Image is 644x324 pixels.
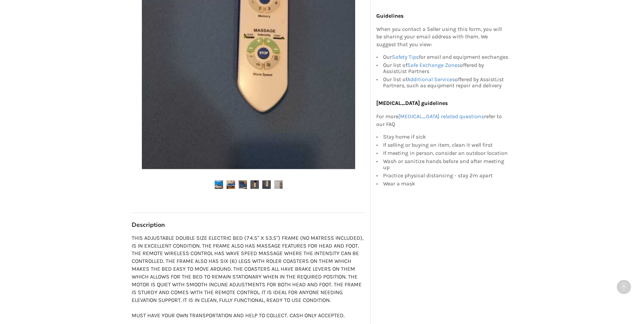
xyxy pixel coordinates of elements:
[274,180,283,189] img: electric bed frame, adjustable double size (74.5"x 53.5"), massage features & roler coaster legs ...
[227,180,235,189] img: electric bed frame, adjustable double size (74.5"x 53.5"), massage features & roler coaster legs ...
[376,13,403,19] b: Guidelines
[238,180,247,189] img: electric bed frame, adjustable double size (74.5"x 53.5"), massage features & roler coaster legs ...
[376,25,509,49] p: When you contact a Seller using this form, you will be sharing your email address with them. We s...
[383,54,509,61] div: Our for email and equipment exchanges
[383,134,509,141] div: Stay home if sick
[407,76,455,83] a: Additional Services
[383,157,509,172] div: Wash or sanitize hands before and after meeting up
[383,149,509,157] div: If meeting in person, consider an outdoor location
[383,61,509,75] div: Our list of offered by AssistList Partners
[215,180,223,189] img: electric bed frame, adjustable double size (74.5"x 53.5"), massage features & roler coaster legs ...
[392,54,419,60] a: Safety Tips
[383,75,509,89] div: Our list of offered by AssistList Partners, such as equipment repair and delivery
[398,113,484,120] a: [MEDICAL_DATA] related questions
[262,180,271,189] img: electric bed frame, adjustable double size (74.5"x 53.5"), massage features & roler coaster legs ...
[383,180,509,187] div: Wear a mask
[376,100,448,106] b: [MEDICAL_DATA] guidelines
[383,141,509,149] div: If selling or buying an item, clean it well first
[132,221,365,229] h3: Description
[250,180,259,189] img: electric bed frame, adjustable double size (74.5"x 53.5"), massage features & roler coaster legs ...
[407,62,460,68] a: Safe Exchange Zones
[376,113,509,128] p: For more refer to our FAQ
[383,172,509,180] div: Practice physical distancing - stay 2m apart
